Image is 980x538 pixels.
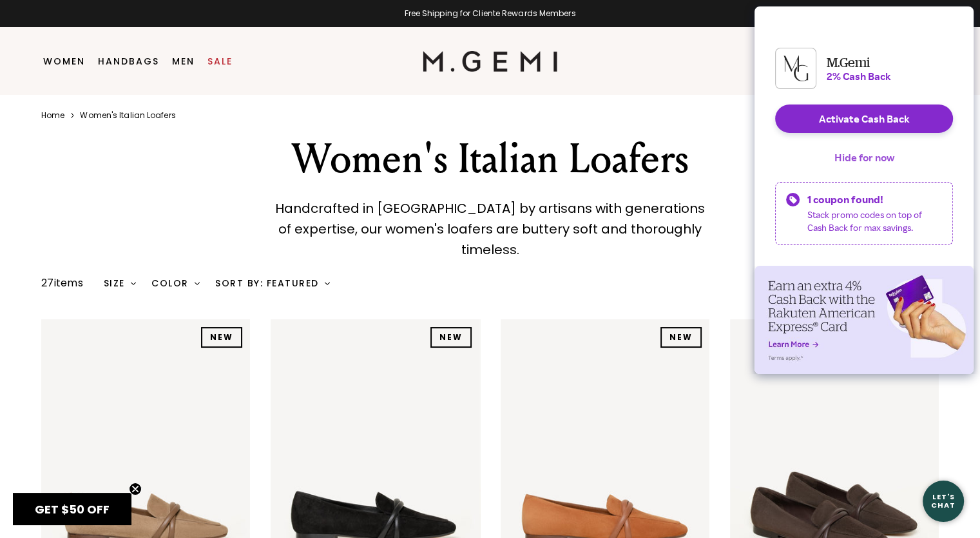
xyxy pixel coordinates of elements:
[660,327,702,348] div: NEW
[172,56,195,66] a: Men
[430,327,472,348] div: NEW
[195,281,200,286] img: chevron-down.svg
[923,493,964,509] div: Let's Chat
[325,281,330,286] img: chevron-down.svg
[98,56,159,66] a: Handbags
[41,110,64,121] a: Home
[13,493,131,525] div: GET $50 OFFClose teaser
[201,327,242,348] div: NEW
[151,278,200,288] div: Color
[423,51,557,72] img: M.Gemi
[41,275,83,291] div: 27 items
[35,501,110,517] span: GET $50 OFF
[215,278,330,288] div: Sort By: Featured
[80,110,175,121] a: Women's italian loafers
[104,278,137,288] div: Size
[131,281,136,286] img: chevron-down.svg
[129,483,142,495] button: Close teaser
[267,136,714,183] div: Women's Italian Loafers
[207,56,233,66] a: Sale
[273,198,707,260] p: Handcrafted in [GEOGRAPHIC_DATA] by artisans with generations of expertise, our women's loafers a...
[43,56,85,66] a: Women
